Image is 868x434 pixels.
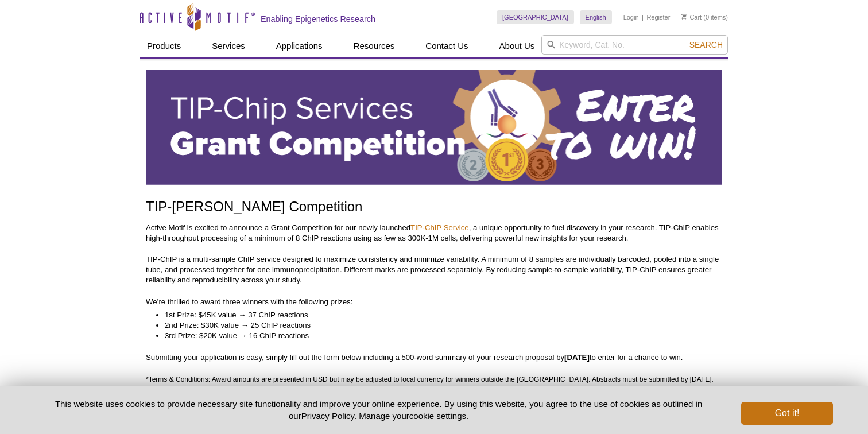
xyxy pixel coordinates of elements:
p: We’re thrilled to award three winners with the following prizes: [146,297,722,307]
img: Your Cart [681,14,687,20]
li: 1st Prize: $45K value → 37 ChIP reactions [165,310,711,320]
p: *Terms & Conditions: Award amounts are presented in USD but may be adjusted to local currency for... [146,374,722,395]
a: Products [140,35,188,57]
a: Resources [347,35,402,57]
a: Login [623,13,639,21]
a: Register [646,13,670,21]
button: cookie settings [409,411,466,421]
a: [GEOGRAPHIC_DATA] [497,10,574,24]
img: Active Motif TIP-ChIP Services Grant Competition [146,70,722,185]
a: Applications [269,35,330,57]
li: 3rd Prize: $20K value → 16 ChIP reactions [165,331,711,341]
a: Privacy Policy [301,411,354,421]
span: Search [689,40,723,49]
p: Active Motif is excited to announce a Grant Competition for our newly launched , a unique opportu... [146,223,722,243]
a: Cart [681,13,702,21]
button: Got it! [741,402,833,425]
a: English [580,10,612,24]
a: Contact Us [418,35,475,57]
p: Submitting your application is easy, simply fill out the form below including a 500-word summary ... [146,352,722,363]
h1: TIP-[PERSON_NAME] Competition [146,199,722,216]
li: 2nd Prize: $30K value → 25 ChIP reactions [165,320,711,331]
a: TIP-ChIP Service [410,223,469,232]
a: About Us [493,35,542,57]
input: Keyword, Cat. No. [541,35,728,55]
li: | [642,10,644,24]
iframe: Intercom live chat [829,395,857,423]
h2: Enabling Epigenetics Research [261,14,375,24]
button: Search [686,40,726,50]
p: This website uses cookies to provide necessary site functionality and improve your online experie... [35,398,722,422]
strong: [DATE] [564,353,590,362]
a: Services [205,35,252,57]
p: TIP-ChIP is a multi-sample ChIP service designed to maximize consistency and minimize variability... [146,254,722,285]
li: (0 items) [681,10,728,24]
